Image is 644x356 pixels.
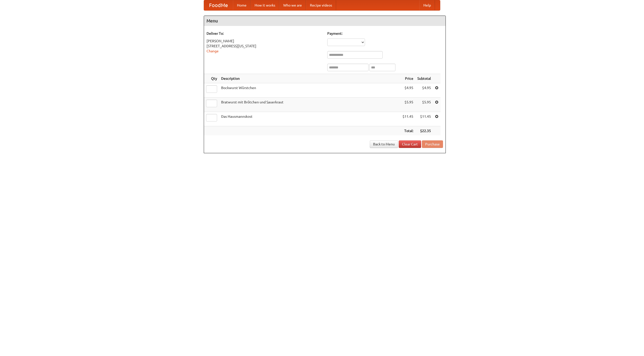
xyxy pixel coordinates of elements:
[219,74,400,83] th: Description
[415,83,433,98] td: $4.95
[422,140,443,148] button: Purchase
[279,0,306,10] a: Who we are
[219,98,400,112] td: Bratwurst mit Brötchen und Sauerkraut
[207,38,322,44] div: [PERSON_NAME]
[219,83,400,98] td: Bockwurst Würstchen
[251,0,279,10] a: How it works
[219,112,400,126] td: Das Hausmannskost
[306,0,336,10] a: Recipe videos
[415,126,433,136] th: $22.35
[400,126,415,136] th: Total:
[419,0,435,10] a: Help
[207,31,322,36] h5: Deliver To:
[207,49,219,53] a: Change
[370,140,398,148] a: Back to Menu
[399,140,421,148] a: Clear Cart
[400,74,415,83] th: Price
[400,112,415,126] td: $11.45
[204,16,446,26] h4: Menu
[400,83,415,98] td: $4.95
[415,74,433,83] th: Subtotal
[415,98,433,112] td: $5.95
[204,0,233,10] a: FoodMe
[233,0,251,10] a: Home
[207,44,322,49] div: [STREET_ADDRESS][US_STATE]
[415,112,433,126] td: $11.45
[327,31,443,36] h5: Payment:
[204,74,219,83] th: Qty
[400,98,415,112] td: $5.95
